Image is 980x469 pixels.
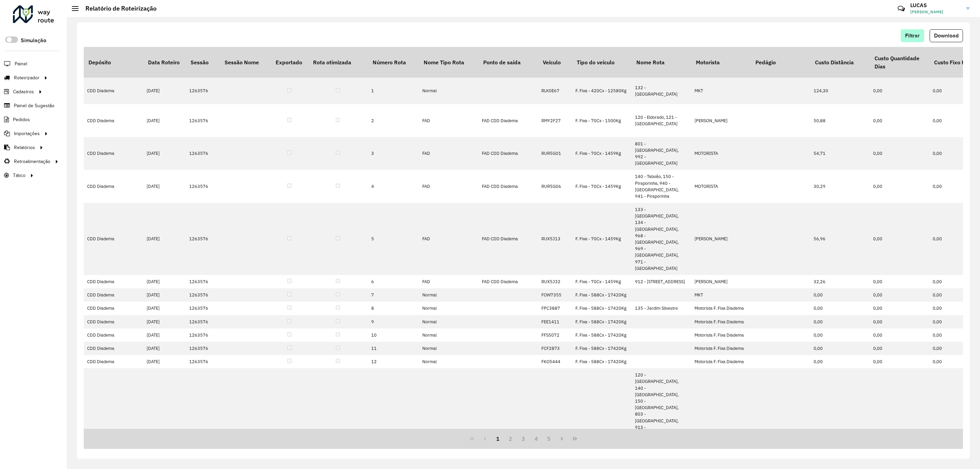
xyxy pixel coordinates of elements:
[14,74,39,81] span: Roteirizador
[419,342,478,355] td: Normal
[14,130,40,137] span: Importações
[905,33,920,38] span: Filtrar
[478,203,538,275] td: FAD CDD Diadema
[14,144,35,151] span: Relatórios
[308,47,368,78] th: Rota otimizada
[271,47,308,78] th: Exportado
[810,47,870,78] th: Custo Distância
[14,158,50,165] span: Retroalimentação
[572,302,632,315] td: F. Fixa - 588Cx - 17420Kg
[143,170,186,203] td: [DATE]
[691,170,751,203] td: MOTORISTA
[632,203,691,275] td: 133 - [GEOGRAPHIC_DATA], 134 - [GEOGRAPHIC_DATA], 968 - [GEOGRAPHIC_DATA], 969 - [GEOGRAPHIC_DATA...
[910,2,961,9] h3: LUCAS
[143,203,186,275] td: [DATE]
[84,355,143,368] td: CDD Diadema
[419,47,478,78] th: Nome Tipo Rota
[419,328,478,342] td: Normal
[810,328,870,342] td: 0,00
[368,47,419,78] th: Número Rota
[419,302,478,315] td: Normal
[572,104,632,137] td: F. Fixa - 70Cx - 1500Kg
[419,104,478,137] td: FAD
[186,342,220,355] td: 1263576
[691,302,751,315] td: Motorista F. Fixa Diadema
[186,78,220,104] td: 1263576
[632,78,691,104] td: 132 - [GEOGRAPHIC_DATA]
[572,288,632,302] td: F. Fixa - 588Cx - 17420Kg
[368,355,419,368] td: 12
[368,170,419,203] td: 4
[186,288,220,302] td: 1263576
[810,302,870,315] td: 0,00
[632,302,691,315] td: 135 - Jardim Silvestre
[143,355,186,368] td: [DATE]
[13,172,26,179] span: Tático
[84,328,143,342] td: CDD Diadema
[419,137,478,170] td: FAD
[368,137,419,170] td: 3
[538,328,572,342] td: FFS5072
[572,275,632,288] td: F. Fixa - 70Cx - 1459Kg
[84,104,143,137] td: CDD Diadema
[870,302,929,315] td: 0,00
[870,355,929,368] td: 0,00
[538,342,572,355] td: FCF2873
[13,116,30,123] span: Pedidos
[143,47,186,78] th: Data Roteiro
[186,137,220,170] td: 1263576
[870,275,929,288] td: 0,00
[84,275,143,288] td: CDD Diadema
[419,203,478,275] td: FAD
[84,302,143,315] td: CDD Diadema
[691,104,751,137] td: [PERSON_NAME]
[143,275,186,288] td: [DATE]
[810,104,870,137] td: 50,88
[572,203,632,275] td: F. Fixa - 70Cx - 1459Kg
[572,47,632,78] th: Tipo do veículo
[538,78,572,104] td: RLK0E67
[538,170,572,203] td: RUR5G06
[143,78,186,104] td: [DATE]
[691,47,751,78] th: Motorista
[870,203,929,275] td: 0,00
[186,104,220,137] td: 1263576
[572,315,632,328] td: F. Fixa - 588Cx - 17420Kg
[368,302,419,315] td: 8
[572,137,632,170] td: F. Fixa - 70Cx - 1459Kg
[870,288,929,302] td: 0,00
[810,355,870,368] td: 0,00
[910,9,961,15] span: [PERSON_NAME]
[538,47,572,78] th: Veículo
[632,170,691,203] td: 140 - Taboão, 150 - Piraporinha, 940 - [GEOGRAPHIC_DATA], 941 - Piraporinha
[930,29,963,42] button: Download
[691,315,751,328] td: Motorista F. Fixa Diadema
[568,432,581,445] button: Last Page
[478,47,538,78] th: Ponto de saída
[368,288,419,302] td: 7
[691,342,751,355] td: Motorista F. Fixa Diadema
[14,102,54,109] span: Painel de Sugestão
[572,78,632,104] td: F. Fixa - 420Cx - 12580Kg
[220,47,271,78] th: Sessão Nome
[368,78,419,104] td: 1
[419,315,478,328] td: Normal
[870,328,929,342] td: 0,00
[691,328,751,342] td: Motorista F. Fixa Diadema
[186,328,220,342] td: 1263576
[143,315,186,328] td: [DATE]
[691,275,751,288] td: [PERSON_NAME]
[84,288,143,302] td: CDD Diadema
[368,275,419,288] td: 6
[186,315,220,328] td: 1263576
[572,170,632,203] td: F. Fixa - 70Cx - 1459Kg
[478,137,538,170] td: FAD CDD Diadema
[84,47,143,78] th: Depósito
[538,104,572,137] td: RMY2F27
[870,342,929,355] td: 0,00
[419,275,478,288] td: FAD
[186,47,220,78] th: Sessão
[870,170,929,203] td: 0,00
[143,137,186,170] td: [DATE]
[478,170,538,203] td: FAD CDD Diadema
